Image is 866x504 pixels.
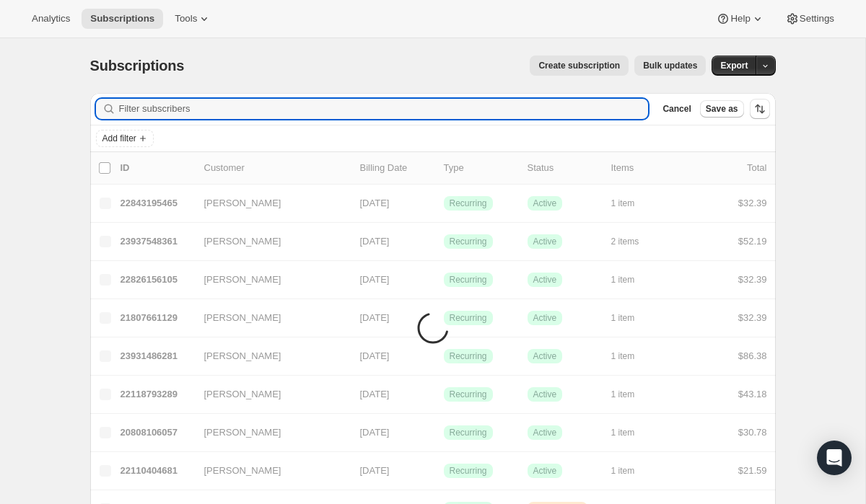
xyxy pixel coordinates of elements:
[119,99,649,119] input: Filter subscribers
[750,99,770,119] button: Sort the results
[32,13,70,25] span: Analytics
[530,56,629,76] button: Create subscription
[175,13,197,25] span: Tools
[166,9,220,29] button: Tools
[730,13,750,25] span: Help
[90,13,154,25] span: Subscriptions
[634,56,706,76] button: Bulk updates
[96,130,154,147] button: Add filter
[643,60,697,71] span: Bulk updates
[720,60,748,71] span: Export
[90,58,185,74] span: Subscriptions
[700,100,744,118] button: Save as
[23,9,79,29] button: Analytics
[777,9,843,29] button: Settings
[712,56,756,76] button: Export
[707,9,773,29] button: Help
[800,13,834,25] span: Settings
[538,60,620,71] span: Create subscription
[662,103,691,115] span: Cancel
[82,9,163,29] button: Subscriptions
[657,100,696,118] button: Cancel
[817,441,852,475] div: Open Intercom Messenger
[102,133,136,144] span: Add filter
[706,103,738,115] span: Save as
